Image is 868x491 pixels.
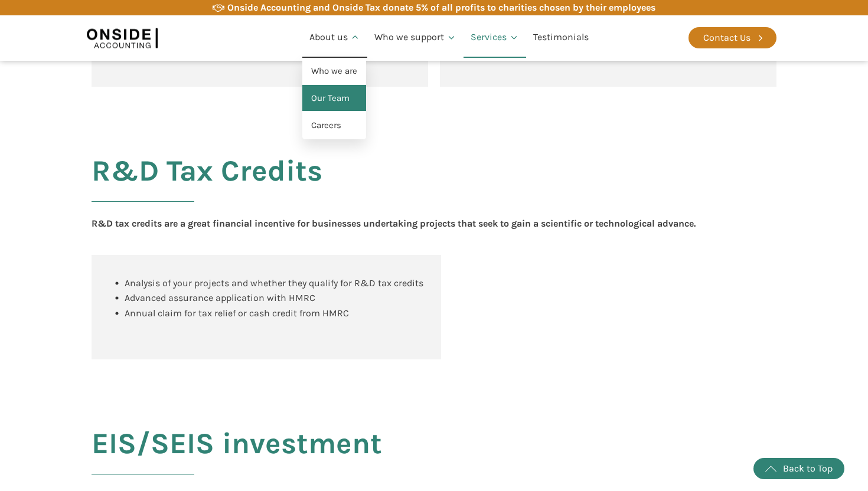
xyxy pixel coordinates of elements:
[92,427,382,489] h2: EIS/SEIS investment
[302,18,367,58] a: About us
[302,58,366,85] a: Who we are
[526,18,596,58] a: Testimonials
[125,292,315,303] span: Advanced assurance application with HMRC
[753,458,844,479] a: Back to Top
[87,24,158,51] img: Onside Accounting
[302,85,366,112] a: Our Team
[302,112,366,139] a: Careers
[688,27,776,48] a: Contact Us
[125,307,349,319] span: Annual claim for tax relief or cash credit from HMRC
[367,18,464,58] a: Who we support
[464,18,526,58] a: Services
[125,277,423,289] span: Analysis of your projects and whether they qualify for R&D tax credits
[92,155,322,216] h2: R&D Tax Credits
[703,30,750,45] div: Contact Us
[783,461,833,476] div: Back to Top
[92,216,696,231] div: R&D tax credits are a great financial incentive for businesses undertaking projects that seek to ...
